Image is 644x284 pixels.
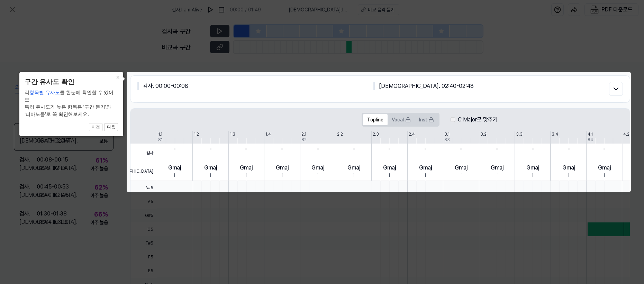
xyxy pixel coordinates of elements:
[104,123,118,131] button: 다음
[373,82,609,90] div: [DEMOGRAPHIC_DATA] .
[25,89,118,118] div: 각 를 한눈에 확인할 수 있어요. 특히 유사도가 높은 항목은 ‘구간 듣기’와 ‘피아노롤’로 꼭 확인해보세요.
[29,90,60,95] span: 항목별 유사도
[25,77,118,87] header: 구간 유사도 확인
[442,83,474,89] span: 02:40 - 02:48
[112,72,123,82] button: Close
[137,82,373,90] div: 검사 . 00:00 - 00:08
